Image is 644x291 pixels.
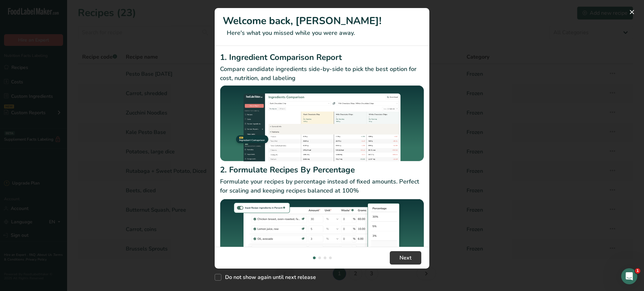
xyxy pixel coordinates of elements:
[390,251,421,265] button: Next
[220,177,424,195] p: Formulate your recipes by percentage instead of fixed amounts. Perfect for scaling and keeping re...
[220,51,424,63] h2: 1. Ingredient Comparison Report
[220,85,424,161] img: Ingredient Comparison Report
[223,28,421,38] p: Here's what you missed while you were away.
[223,13,421,28] h1: Welcome back, [PERSON_NAME]!
[220,65,424,83] p: Compare candidate ingredients side-by-side to pick the best option for cost, nutrition, and labeling
[220,198,424,279] img: Formulate Recipes By Percentage
[220,164,424,176] h2: 2. Formulate Recipes By Percentage
[221,274,316,281] span: Do not show again until next release
[635,268,640,274] span: 1
[399,254,412,262] span: Next
[621,268,637,284] iframe: Intercom live chat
